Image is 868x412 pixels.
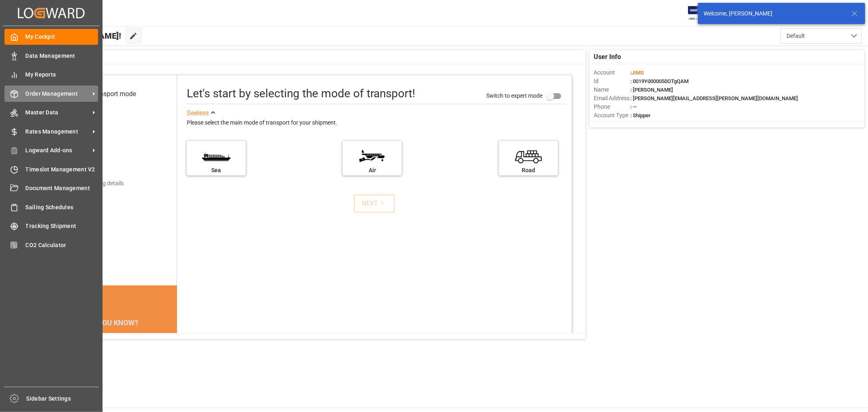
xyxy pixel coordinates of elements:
[704,9,844,18] div: Welcome, [PERSON_NAME]
[26,108,90,117] span: Master Data
[46,314,177,331] div: DID YOU KNOW?
[187,85,415,102] div: Let's start by selecting the mode of transport!
[594,68,630,77] span: Account
[26,165,98,174] span: Timeslot Management V2
[4,237,98,253] a: CO2 Calculator
[4,199,98,215] a: Sailing Schedules
[4,29,98,45] a: My Cockpit
[55,331,167,380] div: The energy needed to power one large container ship across the ocean in a single day is the same ...
[26,70,98,79] span: My Reports
[630,78,689,84] span: : 0019Y0000050OTgQAM
[347,166,398,175] div: Air
[26,394,99,403] span: Sidebar Settings
[187,118,566,128] div: Please select the main mode of transport for your shipment.
[630,70,644,76] span: :
[4,180,98,196] a: Document Management
[781,28,862,44] button: open menu
[4,67,98,83] a: My Reports
[486,92,542,99] span: Switch to expert mode
[630,95,798,101] span: : [PERSON_NAME][EMAIL_ADDRESS][PERSON_NAME][DOMAIN_NAME]
[73,89,136,99] div: Select transport mode
[594,52,621,62] span: User Info
[594,94,630,103] span: Email Address
[630,112,651,118] span: : Shipper
[4,218,98,234] a: Tracking Shipment
[630,87,673,93] span: : [PERSON_NAME]
[26,184,98,193] span: Document Management
[166,331,177,390] button: next slide / item
[26,33,98,41] span: My Cockpit
[688,6,716,20] img: Exertis%20JAM%20-%20Email%20Logo.jpg_1722504956.jpg
[362,199,387,208] div: NEXT
[503,166,554,175] div: Road
[4,161,98,177] a: Timeslot Management V2
[26,90,90,98] span: Order Management
[26,52,98,60] span: Data Management
[632,70,644,76] span: JIMS
[594,85,630,94] span: Name
[594,111,630,120] span: Account Type
[26,146,90,155] span: Logward Add-ons
[187,108,209,118] div: See less
[630,104,637,110] span: : —
[191,166,242,175] div: Sea
[26,127,90,136] span: Rates Management
[354,195,395,213] button: NEXT
[26,222,98,230] span: Tracking Shipment
[594,77,630,85] span: Id
[34,28,121,44] span: Hello [PERSON_NAME]!
[4,48,98,64] a: Data Management
[787,32,805,40] span: Default
[26,203,98,212] span: Sailing Schedules
[594,103,630,111] span: Phone
[26,241,98,250] span: CO2 Calculator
